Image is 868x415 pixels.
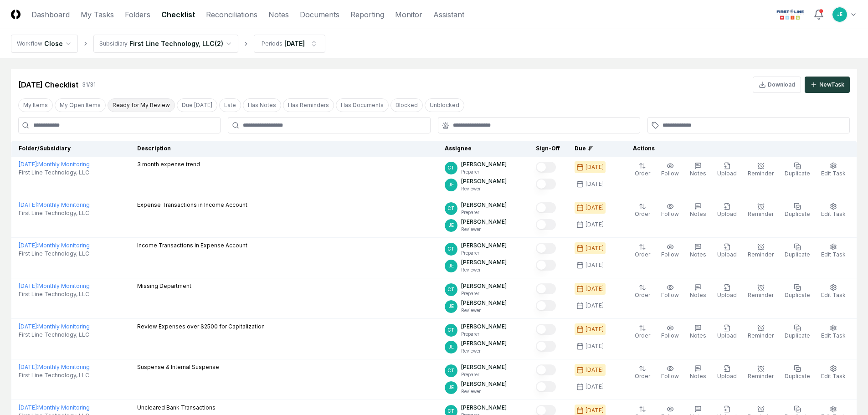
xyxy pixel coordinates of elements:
a: [DATE]:Monthly Monitoring [19,404,90,411]
span: Upload [717,373,737,379]
button: Mark complete [536,243,556,254]
button: Order [633,323,652,342]
th: Sign-Off [529,141,567,157]
span: Edit Task [821,210,846,217]
p: Review Expenses over $2500 for Capitalization [137,323,265,331]
span: First Line Technology, LLC [19,290,89,298]
span: [DATE] : [19,242,38,249]
span: Follow [661,373,679,379]
p: 3 month expense trend [137,160,200,169]
p: Reviewer [461,348,507,354]
a: [DATE]:Monthly Monitoring [19,323,90,330]
span: Order [635,332,650,339]
button: Reminder [746,363,776,382]
button: Follow [659,241,681,261]
a: Reconciliations [206,9,257,20]
button: Follow [659,201,681,220]
span: CT [447,367,455,374]
span: Upload [717,251,737,258]
span: CT [447,286,455,293]
span: Reminder [748,170,774,177]
span: First Line Technology, LLC [19,250,89,258]
span: Duplicate [785,170,810,177]
span: JE [837,11,842,18]
span: JE [448,181,454,188]
th: Folder/Subsidiary [11,141,130,157]
p: Preparer [461,290,507,297]
button: Notes [688,363,708,382]
span: Reminder [748,292,774,298]
a: My Tasks [81,9,114,20]
button: Order [633,201,652,220]
span: Edit Task [821,373,846,379]
img: First Line Technology logo [775,7,806,22]
img: Logo [11,10,21,19]
button: Periods[DATE] [254,35,325,53]
p: [PERSON_NAME] [461,380,507,388]
button: Has Reminders [283,98,334,112]
p: [PERSON_NAME] [461,339,507,348]
p: Preparer [461,169,507,175]
p: Expense Transactions in Income Account [137,201,247,209]
button: Duplicate [783,201,812,220]
span: First Line Technology, LLC [19,169,89,177]
span: Upload [717,292,737,298]
button: Notes [688,160,708,179]
p: [PERSON_NAME] [461,177,507,185]
p: Reviewer [461,388,507,395]
button: Reminder [746,201,776,220]
button: Mark complete [536,341,556,352]
button: Upload [715,241,739,261]
p: Preparer [461,250,507,256]
p: [PERSON_NAME] [461,363,507,371]
span: CT [447,408,455,415]
button: Edit Task [819,363,847,382]
a: [DATE]:Monthly Monitoring [19,282,90,289]
button: My Open Items [55,98,106,112]
p: Income Transactions in Expense Account [137,241,247,250]
button: Unblocked [425,98,464,112]
button: Notes [688,323,708,342]
p: Reviewer [461,185,507,192]
button: Late [219,98,241,112]
span: Follow [661,251,679,258]
span: [DATE] : [19,161,38,168]
span: Follow [661,210,679,217]
span: Upload [717,332,737,339]
button: Ready for My Review [108,98,175,112]
p: [PERSON_NAME] [461,282,507,290]
button: Duplicate [783,160,812,179]
button: Upload [715,160,739,179]
button: Mark complete [536,300,556,311]
span: Notes [690,292,706,298]
button: Mark complete [536,202,556,213]
button: Follow [659,282,681,301]
span: [DATE] : [19,323,38,330]
span: CT [447,327,455,333]
div: [DATE] [586,325,604,333]
p: [PERSON_NAME] [461,160,507,169]
span: Follow [661,292,679,298]
span: Follow [661,332,679,339]
button: Notes [688,201,708,220]
div: [DATE] [586,285,604,293]
a: Folders [125,9,150,20]
button: Edit Task [819,282,847,301]
div: [DATE] [586,180,604,188]
span: Duplicate [785,292,810,298]
span: First Line Technology, LLC [19,209,89,217]
div: Workflow [17,40,42,48]
div: Subsidiary [99,40,128,48]
div: Due [575,144,611,153]
p: Uncleared Bank Transactions [137,404,216,412]
span: JE [448,222,454,229]
button: Duplicate [783,282,812,301]
p: [PERSON_NAME] [461,258,507,266]
button: Order [633,282,652,301]
th: Assignee [437,141,529,157]
a: Notes [268,9,289,20]
a: [DATE]:Monthly Monitoring [19,242,90,249]
button: Mark complete [536,162,556,173]
span: Reminder [748,373,774,379]
button: Edit Task [819,323,847,342]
